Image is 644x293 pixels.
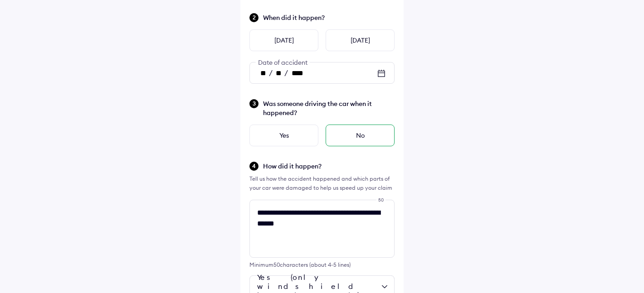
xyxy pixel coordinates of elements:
div: Yes [249,125,318,146]
span: Date of accident [256,58,310,67]
span: How did it happen? [263,162,395,171]
span: When did it happen? [263,13,395,22]
span: / [269,68,273,77]
div: No [326,125,395,146]
div: Tell us how the accident happened and which parts of your car were damaged to help us speed up yo... [249,174,395,192]
div: Minimum 50 characters (about 4-5 lines) [249,261,395,268]
span: Was someone driving the car when it happened? [263,99,395,117]
div: [DATE] [249,29,318,51]
div: [DATE] [326,29,395,51]
span: / [284,68,288,77]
